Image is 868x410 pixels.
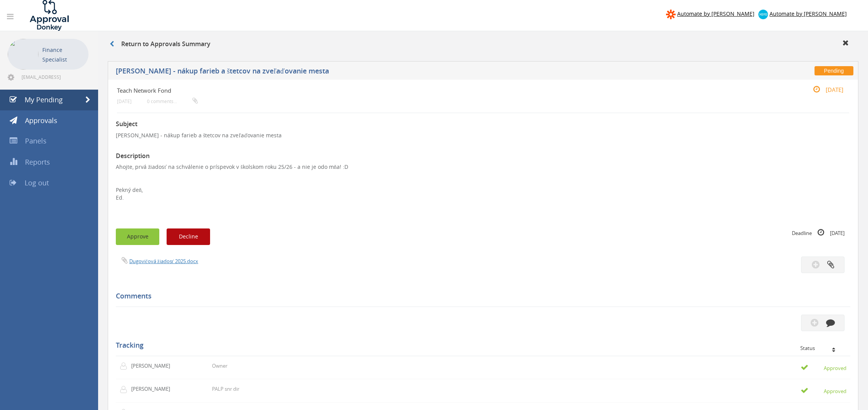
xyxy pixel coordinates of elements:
p: [PERSON_NAME] [131,362,175,370]
button: Approve [116,228,159,245]
img: xero-logo.png [758,10,768,19]
p: [PERSON_NAME] [131,385,175,393]
small: Approved [801,387,846,395]
p: PALP snr dir [212,385,239,393]
span: [EMAIL_ADDRESS][DOMAIN_NAME] [22,74,87,80]
span: Automate by [PERSON_NAME] [677,10,754,17]
span: Automate by [PERSON_NAME] [770,10,847,17]
h3: Description [116,153,850,160]
h3: Subject [116,121,850,128]
small: Approved [801,363,846,372]
img: user-icon.png [120,386,131,393]
span: Log out [25,178,49,187]
button: Decline [167,228,210,245]
div: Ahojte, prvá žiadosť na schválenie o príspevok v školskom roku 25/26 - a nie je odo mňa! :D [116,163,850,217]
img: zapier-logomark.png [666,10,676,19]
div: Ed. [116,194,850,217]
h5: Tracking [116,342,845,349]
small: [DATE] [805,85,843,94]
div: Status [800,345,845,351]
small: [DATE] [117,98,132,104]
h5: Comments [116,292,845,300]
span: Approvals [25,116,57,125]
span: Panels [25,136,47,145]
h4: Teach Network Fond [117,87,727,94]
p: Finance Specialist [42,45,85,64]
span: Reports [25,157,50,167]
div: Pekný deň, [116,186,850,194]
span: Pending [815,66,853,75]
small: 0 comments... [147,98,198,104]
p: Owner [212,362,227,370]
p: [PERSON_NAME] - nákup farieb a štetcov na zveľaďovanie mesta [116,132,850,139]
h5: [PERSON_NAME] - nákup farieb a štetcov na zveľaďovanie mesta [116,67,631,77]
img: user-icon.png [120,362,131,370]
a: Dugovičová žiadosť 2025.docx [129,258,198,265]
h3: Return to Approvals Summary [110,41,210,48]
small: Deadline [DATE] [792,228,845,237]
span: My Pending [25,95,63,104]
